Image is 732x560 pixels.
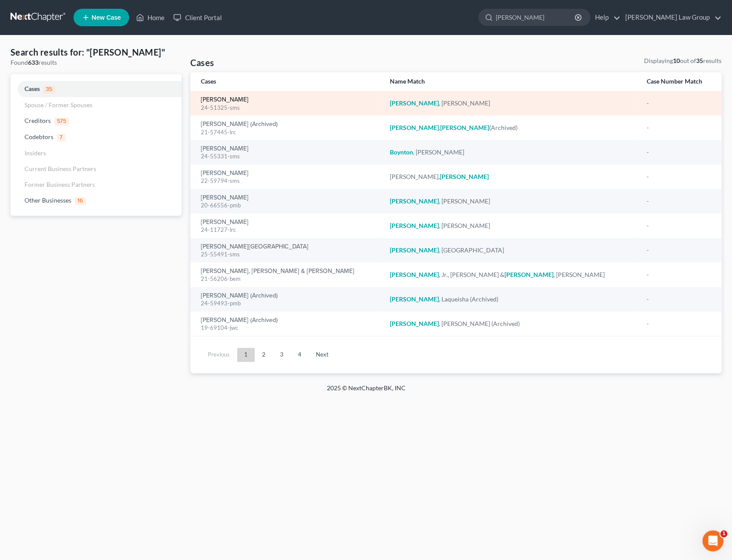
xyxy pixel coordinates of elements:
[11,97,182,113] a: Spouse / Former Spouses
[201,244,308,250] a: [PERSON_NAME][GEOGRAPHIC_DATA]
[190,56,214,69] h4: Cases
[720,530,727,537] span: 1
[11,192,182,209] a: Other Businesses16
[201,146,249,152] a: [PERSON_NAME]
[646,99,711,108] div: -
[201,177,375,185] div: 22-59794-sms
[25,85,40,92] span: Cases
[117,384,616,399] div: 2025 © NextChapterBK, INC
[43,86,55,94] span: 35
[646,148,711,157] div: -
[25,165,96,172] span: Current Business Partners
[11,145,182,161] a: Insiders
[644,56,721,65] div: Displaying out of results
[273,348,291,362] a: 3
[389,172,632,181] div: [PERSON_NAME],
[389,222,438,229] em: [PERSON_NAME]
[389,320,438,327] em: [PERSON_NAME]
[201,195,249,201] a: [PERSON_NAME]
[389,295,438,303] em: [PERSON_NAME]
[169,10,226,25] a: Client Portal
[389,246,438,254] em: [PERSON_NAME]
[389,124,438,131] em: [PERSON_NAME]
[201,226,375,234] div: 24-11727-lrc
[54,118,69,126] span: 575
[496,9,576,25] input: Search by name...
[201,152,375,161] div: 24-55331-sms
[201,293,278,299] a: [PERSON_NAME] (Archived)
[696,57,703,64] strong: 35
[25,149,46,157] span: Insiders
[646,221,711,230] div: -
[389,270,632,279] div: , Jr., [PERSON_NAME] & , [PERSON_NAME]
[201,201,375,210] div: 20-66556-pmb
[646,123,711,132] div: -
[91,14,121,21] span: New Case
[11,161,182,177] a: Current Business Partners
[646,295,711,304] div: -
[201,268,354,274] a: [PERSON_NAME], [PERSON_NAME] & [PERSON_NAME]
[201,170,249,176] a: [PERSON_NAME]
[11,129,182,145] a: Codebtors7
[201,317,278,323] a: [PERSON_NAME] (Archived)
[237,348,255,362] a: 1
[255,348,273,362] a: 2
[702,530,723,551] iframe: Intercom live chat
[25,101,92,108] span: Spouse / Former Spouses
[132,10,169,25] a: Home
[389,319,632,328] div: , [PERSON_NAME] (Archived)
[639,72,721,91] th: Case Number Match
[11,113,182,129] a: Creditors575
[11,58,182,67] div: Found results
[201,128,375,136] div: 21-57445-lrc
[201,121,278,127] a: [PERSON_NAME] (Archived)
[389,295,632,304] div: , Laqueisha (Archived)
[646,270,711,279] div: -
[646,246,711,255] div: -
[389,148,413,156] em: Boynton
[201,275,375,283] div: 21-56206-bem
[646,197,711,206] div: -
[25,133,53,140] span: Codebtors
[389,271,438,278] em: [PERSON_NAME]
[389,197,632,206] div: , [PERSON_NAME]
[201,299,375,308] div: 24-59493-pmb
[11,46,182,58] h4: Search results for: "[PERSON_NAME]"
[439,173,488,180] em: [PERSON_NAME]
[389,197,438,205] em: [PERSON_NAME]
[201,324,375,332] div: 19-69104-jwc
[591,10,620,25] a: Help
[11,177,182,192] a: Former Business Partners
[25,117,51,124] span: Creditors
[389,246,632,255] div: , [GEOGRAPHIC_DATA]
[201,97,249,103] a: [PERSON_NAME]
[621,10,721,25] a: [PERSON_NAME] Law Group
[389,148,632,157] div: , [PERSON_NAME]
[28,59,39,66] strong: 633
[646,172,711,181] div: -
[389,99,632,108] div: , [PERSON_NAME]
[25,196,71,204] span: Other Businesses
[389,123,632,132] div: , (Archived)
[291,348,308,362] a: 4
[190,72,382,91] th: Cases
[25,181,95,188] span: Former Business Partners
[201,104,375,112] div: 24-51325-sms
[673,57,680,64] strong: 10
[201,219,249,225] a: [PERSON_NAME]
[389,221,632,230] div: , [PERSON_NAME]
[11,81,182,97] a: Cases35
[646,319,711,328] div: -
[57,134,66,142] span: 7
[309,348,336,362] a: Next
[201,250,375,259] div: 25-55491-sms
[504,271,553,278] em: [PERSON_NAME]
[75,197,86,205] span: 16
[440,124,489,131] em: [PERSON_NAME]
[382,72,639,91] th: Name Match
[389,99,438,107] em: [PERSON_NAME]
